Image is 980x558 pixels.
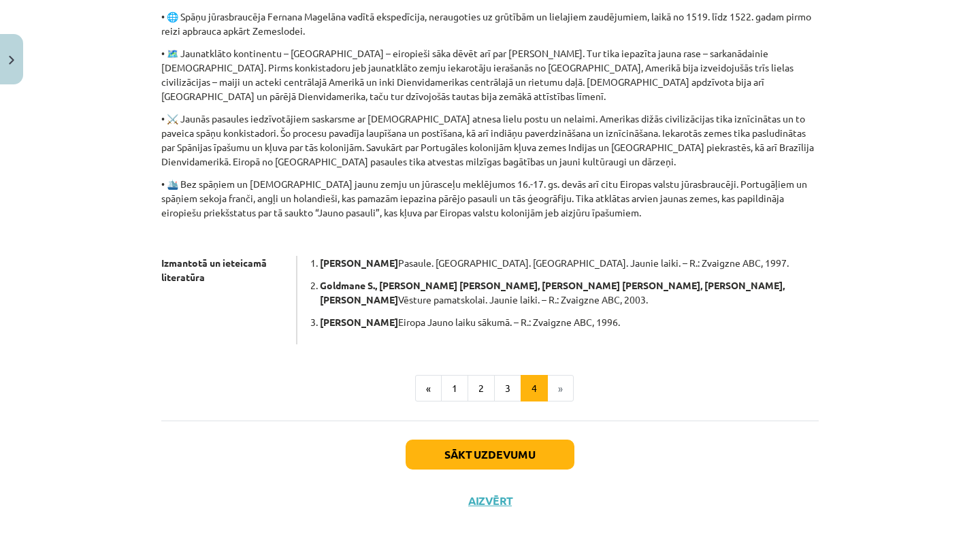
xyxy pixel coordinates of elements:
p: • 🗺️ Jaunatklāto kontinentu – [GEOGRAPHIC_DATA] – eiropieši sāka dēvēt arī par [PERSON_NAME]. Tur... [161,46,819,103]
p: Eiropa Jauno laiku sākumā. – R.: Zvaigzne ABC, 1996. [320,315,819,329]
button: « [415,375,442,402]
strong: [PERSON_NAME] [320,257,398,269]
p: Pasaule. [GEOGRAPHIC_DATA]. [GEOGRAPHIC_DATA]. Jaunie laiki. – R.: Zvaigzne ABC, 1997. [320,256,819,270]
p: • 🌐 Spāņu jūrasbraucēja Fernana Magelāna vadītā ekspedīcija, neraugoties uz grūtībām un lielajiem... [161,10,819,38]
p: • 🛳️ Bez spāņiem un [DEMOGRAPHIC_DATA] jaunu zemju un jūrasceļu meklējumos 16.-17. gs. devās arī ... [161,177,819,220]
button: 2 [468,375,495,402]
p: Vēsture pamatskolai. Jaunie laiki. – R.: Zvaigzne ABC, 2003. [320,278,819,307]
p: • ⚔️ Jaunās pasaules iedzīvotājiem saskarsme ar [DEMOGRAPHIC_DATA] atnesa lielu postu un nelaimi.... [161,112,819,169]
button: 3 [494,375,521,402]
img: icon-close-lesson-0947bae3869378f0d4975bcd49f059093ad1ed9edebbc8119c70593378902aed.svg [9,56,14,65]
strong: Izmantotā un ieteicamā literatūra [161,257,267,283]
button: Aizvērt [464,494,516,508]
button: 4 [521,375,548,402]
button: Sākt uzdevumu [406,440,574,470]
strong: [PERSON_NAME] [320,316,398,328]
strong: Goldmane S., [PERSON_NAME] [PERSON_NAME], [PERSON_NAME] [PERSON_NAME], [PERSON_NAME], [PERSON_NAME] [320,279,785,306]
button: 1 [441,375,468,402]
nav: Page navigation example [161,375,819,402]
